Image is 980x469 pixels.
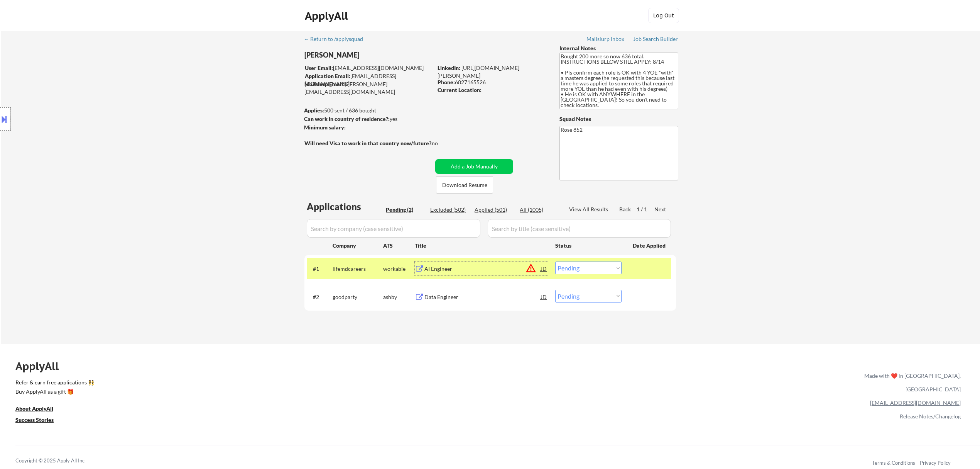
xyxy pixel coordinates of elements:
div: JD [540,262,548,275]
div: goodparty [333,293,383,301]
div: ATS [383,242,415,250]
strong: Application Email: [305,73,350,79]
strong: Will need Visa to work in that country now/future?: [304,140,433,146]
a: Release Notes/Changelog [900,413,961,420]
div: Copyright © 2025 Apply All Inc [15,457,104,465]
div: JD [540,290,548,304]
div: #2 [313,293,326,301]
a: Terms & Conditions [872,460,915,466]
button: Log Out [648,8,679,23]
strong: Mailslurp Email: [304,81,345,87]
div: Next [654,206,667,213]
div: workable [383,265,415,273]
a: Privacy Policy [920,460,951,466]
div: ApplyAll [305,9,350,22]
u: Success Stories [15,416,54,423]
strong: Current Location: [438,87,482,93]
a: Mailslurp Inbox [586,36,625,44]
div: yes [304,115,430,123]
div: Applied (501) [475,206,513,214]
div: All (1005) [520,206,558,214]
strong: Phone: [438,79,455,85]
a: ← Return to /applysquad [304,36,370,44]
a: Job Search Builder [633,36,678,44]
div: ApplyAll [15,360,68,373]
div: Excluded (502) [430,206,469,214]
div: Data Engineer [424,293,541,301]
div: [PERSON_NAME] [304,50,463,60]
div: Pending (2) [386,206,424,214]
button: Add a Job Manually [435,159,513,174]
div: [PERSON_NAME][EMAIL_ADDRESS][DOMAIN_NAME] [304,80,433,95]
a: Success Stories [15,416,64,426]
div: Internal Notes [559,44,678,52]
div: Made with ❤️ in [GEOGRAPHIC_DATA], [GEOGRAPHIC_DATA] [861,369,961,396]
div: 500 sent / 636 bought [304,107,433,114]
div: #1 [313,265,326,273]
input: Search by title (case sensitive) [488,219,671,238]
div: Squad Notes [559,115,678,123]
button: Download Resume [436,176,493,194]
div: no [432,139,454,147]
a: [URL][DOMAIN_NAME][PERSON_NAME] [438,65,519,79]
div: Back [619,206,632,213]
div: View All Results [569,206,610,213]
div: Title [415,242,548,250]
strong: Can work in country of residence?: [304,116,390,122]
div: ashby [383,293,415,301]
div: Applications [307,202,383,211]
u: About ApplyAll [15,405,53,412]
div: 6827165526 [438,78,547,86]
button: warning_amber [525,263,536,274]
strong: Applies: [304,107,324,114]
input: Search by company (case sensitive) [307,219,480,238]
strong: LinkedIn: [438,65,460,71]
a: About ApplyAll [15,405,64,415]
div: Status [555,238,622,252]
a: [EMAIL_ADDRESS][DOMAIN_NAME] [870,399,961,406]
a: Refer & earn free applications 👯‍♀️ [15,380,703,388]
div: AI Engineer [424,265,541,273]
div: Company [333,242,383,250]
div: Date Applied [633,242,667,250]
div: Job Search Builder [633,36,678,42]
div: Buy ApplyAll as a gift 🎁 [15,389,93,394]
div: 1 / 1 [637,206,654,213]
strong: Minimum salary: [304,124,346,131]
div: [EMAIL_ADDRESS][DOMAIN_NAME] [305,64,433,72]
div: Mailslurp Inbox [586,36,625,42]
div: [EMAIL_ADDRESS][DOMAIN_NAME] [305,72,433,87]
strong: User Email: [305,65,333,71]
a: Buy ApplyAll as a gift 🎁 [15,388,93,398]
div: ← Return to /applysquad [304,36,370,42]
div: lifemdcareers [333,265,383,273]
